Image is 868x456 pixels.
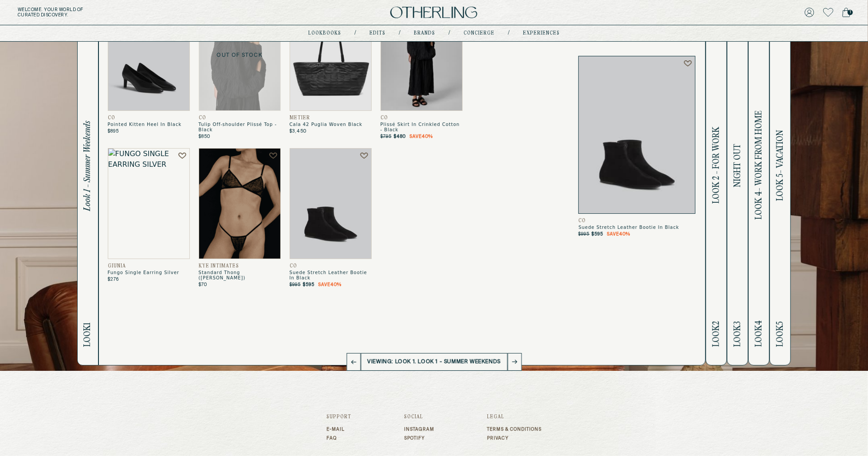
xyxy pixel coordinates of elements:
span: Pointed Kitten Heel In Black [108,122,190,127]
a: lookbooks [308,31,341,35]
span: Look 2 [711,321,722,347]
span: $70 [199,282,207,287]
img: Suede Stretch Leather Bootie in Black [578,56,695,214]
a: Spotify [404,436,434,441]
span: Save 40 % [607,232,630,237]
span: Tulip Off-shoulder Plissé Top - Black [199,122,281,133]
span: Standard Thong ([PERSON_NAME]) [199,270,281,281]
span: $850 [199,134,210,139]
span: Save 40 % [318,282,342,287]
p: $595 [303,282,342,287]
span: Kye Intimates [199,263,239,269]
div: / [399,30,401,37]
img: logo [390,7,477,19]
span: CO [108,115,115,121]
span: CO [381,115,388,121]
a: Brands [414,31,435,35]
span: Look 1 - Summer Weekends [82,121,93,212]
span: CO [290,263,297,269]
div: / [448,30,450,37]
span: Fungo Single Earring Silver [108,270,190,275]
span: Look 4- Work from home [754,110,764,220]
span: $795 [381,134,392,139]
a: Edits [369,31,385,35]
span: Metier [290,115,310,121]
span: $3,450 [290,129,306,134]
span: 1 [848,10,853,15]
span: Suede Stretch Leather Bootie In Black [578,225,695,230]
a: Instagram [404,427,434,432]
img: Suede Stretch Leather Bootie in Black [290,148,372,259]
span: $895 [108,129,119,134]
h5: Welcome . Your world of curated discovery. [18,7,267,18]
span: Cala 42 Puglia Woven Black [290,122,372,127]
span: Suede Stretch Leather Bootie In Black [290,270,372,281]
span: Look 4 [754,320,764,347]
h3: Support [326,414,351,420]
span: CO [578,218,586,224]
span: Night Out [733,144,743,187]
img: FUNGO SINGLE EARRING SILVER [108,148,190,259]
a: Privacy [487,436,542,441]
span: $995 [290,282,301,287]
a: E-mail [326,427,351,432]
span: Look 1 [82,322,93,347]
p: Viewing: Look 1. Look 1 - Summer Weekends [361,358,507,366]
a: 1 [842,6,850,19]
span: Save 40 % [409,134,433,139]
div: / [354,30,356,37]
span: Look 2 - For Work [711,127,722,204]
img: Standard Thong (Gauntlett Cheng) [199,148,281,259]
span: GIUNIA [108,263,126,269]
span: $276 [108,277,119,282]
span: Look 5- Vacation [775,130,786,201]
h3: Social [404,414,434,420]
span: Look 3 [733,321,743,347]
span: CO [199,115,206,121]
span: Look 5 [775,321,786,347]
div: / [508,30,510,37]
a: Terms & Conditions [487,427,542,432]
p: $480 [394,134,433,139]
p: $595 [592,232,630,237]
h3: Legal [487,414,542,420]
span: Plissé Skirt In Crinkled Cotton - Black [381,122,463,133]
a: FAQ [326,436,351,441]
a: experiences [523,31,560,35]
span: $995 [578,232,589,237]
a: concierge [463,31,495,35]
